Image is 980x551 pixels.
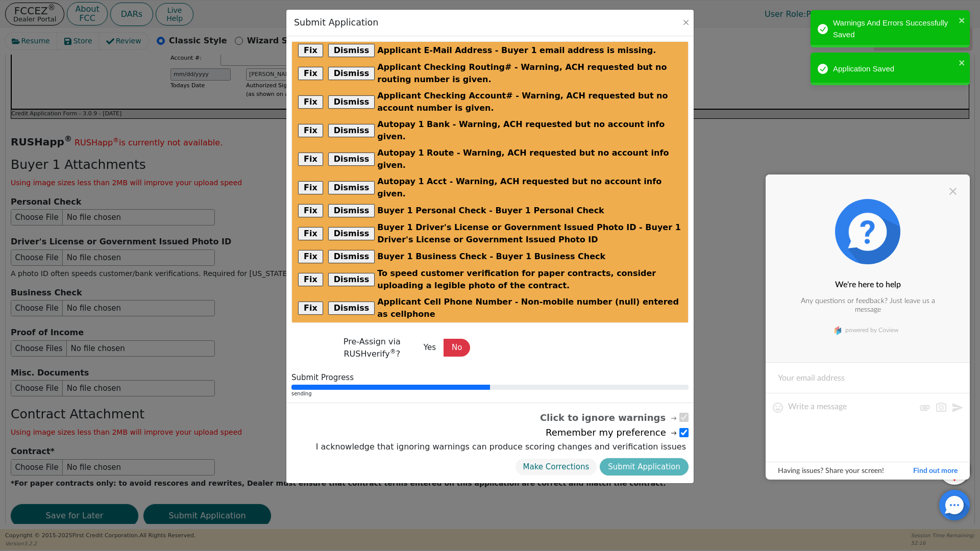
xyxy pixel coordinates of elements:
[298,153,323,166] button: Fix
[377,251,605,263] span: Buyer 1 Business Check - Buyer 1 Business Check
[377,205,604,217] span: Buyer 1 Personal Check - Buyer 1 Personal Check
[444,339,470,357] button: No
[778,467,913,474] div: Having issues? Share your screen!
[291,373,689,382] div: Submit Progress
[377,147,682,171] span: Autopay 1 Route - Warning, ACH requested but no account info given.
[828,322,908,338] a: powered by Coview
[344,337,401,359] span: Pre-Assign via RUSHverify ?
[328,181,375,194] button: Dismiss
[835,281,901,289] div: We're here to help
[377,61,682,86] span: Applicant Checking Routing# - Warning, ACH requested but no routing number is given.
[291,390,689,397] div: sending
[328,250,375,263] button: Dismiss
[298,204,323,217] button: Fix
[328,302,375,315] button: Dismiss
[328,204,375,217] button: Dismiss
[833,17,955,40] div: Warnings And Errors Successfully Saved
[681,17,691,28] button: Close
[515,458,598,476] button: Make Corrections
[298,273,323,286] button: Fix
[415,339,444,357] button: Yes
[377,221,682,246] span: Buyer 1 Driver's License or Government Issued Photo ID - Buyer 1 Driver's License or Government I...
[377,90,682,114] span: Applicant Checking Account# - Warning, ACH requested but no account number is given.
[328,124,375,137] button: Dismiss
[833,63,955,75] div: Application Saved
[298,302,323,315] button: Fix
[294,17,378,28] h3: Submit Application
[328,227,375,240] button: Dismiss
[959,14,966,26] button: close
[298,227,323,240] button: Fix
[913,467,958,474] div: Find out more
[313,441,689,453] label: I acknowledge that ignoring warnings can produce scoring changes and verification issues
[328,67,375,80] button: Dismiss
[298,67,323,80] button: Fix
[377,176,682,200] span: Autopay 1 Acct - Warning, ACH requested but no account info given.
[546,425,678,439] span: Remember my preference
[298,181,323,194] button: Fix
[766,362,970,393] input: Your email address
[328,153,375,166] button: Dismiss
[377,267,682,292] span: To speed customer verification for paper contracts, consider uploading a legible photo of the con...
[328,273,375,286] button: Dismiss
[298,95,323,109] button: Fix
[298,124,323,137] button: Fix
[377,296,682,320] span: Applicant Cell Phone Number - Non-mobile number (null) entered as cellphone
[298,44,323,57] button: Fix
[390,348,396,355] sup: ®
[377,118,682,143] span: Autopay 1 Bank - Warning, ACH requested but no account info given.
[298,250,323,263] button: Fix
[540,411,678,424] span: Click to ignore warnings
[328,44,375,57] button: Dismiss
[959,57,966,68] button: close
[328,95,375,109] button: Dismiss
[796,297,939,314] div: Any questions or feedback? Just leave us a message
[377,44,656,57] span: Applicant E-Mail Address - Buyer 1 email address is missing.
